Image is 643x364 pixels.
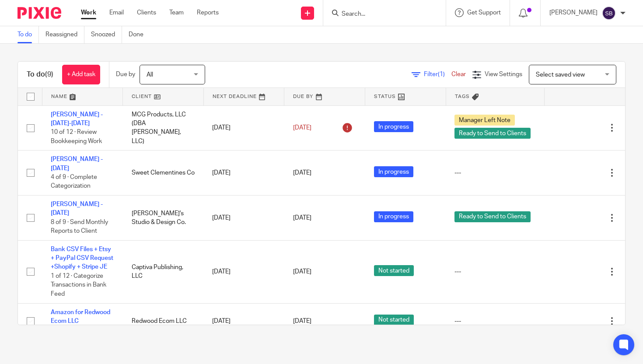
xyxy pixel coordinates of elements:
[293,318,311,324] span: [DATE]
[109,8,124,17] a: Email
[51,112,103,126] a: [PERSON_NAME] - [DATE]-[DATE]
[45,26,84,43] a: Reassigned
[374,166,413,177] span: In progress
[536,72,585,78] span: Select saved view
[51,273,106,297] span: 1 of 12 · Categorize Transactions in Bank Feed
[137,8,156,17] a: Clients
[169,8,184,17] a: Team
[293,269,311,275] span: [DATE]
[454,211,531,222] span: Ready to Send to Clients
[438,71,445,77] span: (1)
[549,8,598,17] p: [PERSON_NAME]
[123,105,204,150] td: MCG Products, LLC (DBA [PERSON_NAME], LLC)
[147,72,153,78] span: All
[51,201,103,216] a: [PERSON_NAME] - [DATE]
[51,156,103,171] a: [PERSON_NAME] - [DATE]
[454,267,535,276] div: ---
[17,26,39,43] a: To do
[374,121,413,132] span: In progress
[454,317,535,325] div: ---
[51,246,113,270] a: Bank CSV Files + Etsy + PayPal CSV Request +Shopify + Stripe JE
[293,125,311,131] span: [DATE]
[197,8,219,17] a: Reports
[454,128,531,139] span: Ready to Send to Clients
[293,170,311,176] span: [DATE]
[602,6,616,20] img: svg%3E
[27,70,53,79] h1: To do
[203,150,284,196] td: [DATE]
[51,309,110,324] a: Amazon for Redwood Ecom LLC
[123,196,204,241] td: [PERSON_NAME]'s Studio & Design Co.
[62,65,100,84] a: + Add task
[454,115,515,126] span: Manager Left Note
[203,196,284,241] td: [DATE]
[485,71,522,77] span: View Settings
[123,240,204,303] td: Captiva Publishing, LLC
[17,7,61,19] img: Pixie
[203,303,284,339] td: [DATE]
[51,174,97,189] span: 4 of 9 · Complete Categorization
[123,150,204,196] td: Sweet Clementines Co
[91,26,122,43] a: Snoozed
[123,303,204,339] td: Redwood Ecom LLC
[293,215,311,221] span: [DATE]
[374,315,414,325] span: Not started
[51,219,108,234] span: 8 of 9 · Send Monthly Reports to Client
[341,10,419,18] input: Search
[203,105,284,150] td: [DATE]
[129,26,150,43] a: Done
[374,265,414,276] span: Not started
[203,240,284,303] td: [DATE]
[454,168,535,177] div: ---
[424,71,451,77] span: Filter
[467,10,501,16] span: Get Support
[45,71,53,78] span: (9)
[455,94,470,99] span: Tags
[116,70,135,79] p: Due by
[374,211,413,222] span: In progress
[81,8,96,17] a: Work
[451,71,466,77] a: Clear
[51,129,102,144] span: 10 of 12 · Review Bookkeeping Work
